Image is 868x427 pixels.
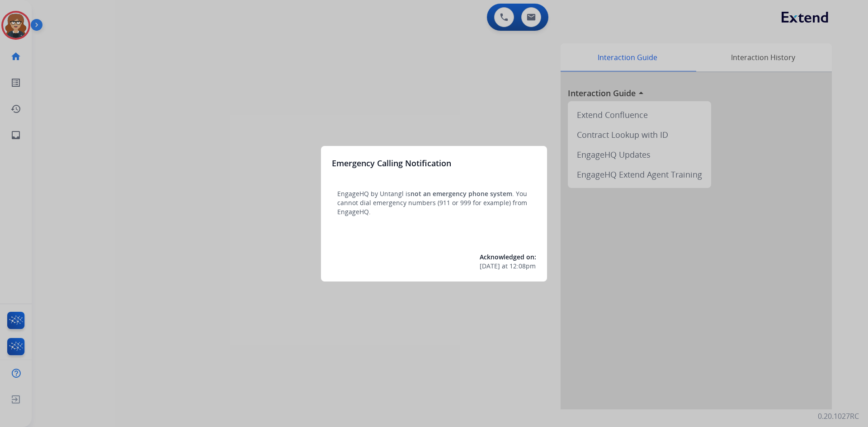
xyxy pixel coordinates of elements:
[509,262,536,271] span: 12:08pm
[480,253,536,261] span: Acknowledged on:
[337,189,531,216] p: EngageHQ by Untangl is . You cannot dial emergency numbers (911 or 999 for example) from EngageHQ.
[480,262,536,271] div: at
[332,157,451,169] h3: Emergency Calling Notification
[410,189,512,198] span: not an emergency phone system
[818,411,859,422] p: 0.20.1027RC
[480,262,500,271] span: [DATE]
